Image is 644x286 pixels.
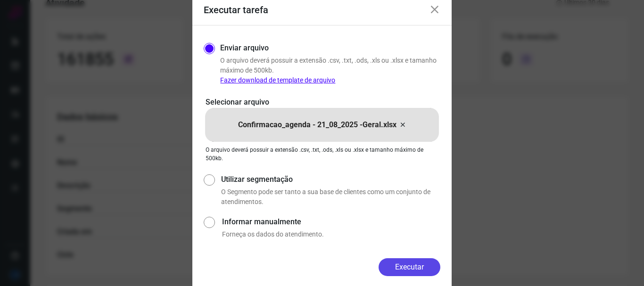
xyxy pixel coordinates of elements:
h3: Executar tarefa [204,4,268,16]
label: Informar manualmente [222,216,440,228]
p: Confirmacao_agenda - 21_08_2025 -Geral.xlsx [238,119,396,131]
p: Forneça os dados do atendimento. [222,229,440,239]
label: Utilizar segmentação [221,174,440,185]
p: Selecionar arquivo [206,97,438,108]
p: O arquivo deverá possuir a extensão .csv, .txt, .ods, .xls ou .xlsx e tamanho máximo de 500kb. [206,146,438,163]
p: O Segmento pode ser tanto a sua base de clientes como um conjunto de atendimentos. [221,187,440,207]
a: Fazer download de template de arquivo [220,76,335,84]
button: Executar [379,258,440,276]
label: Enviar arquivo [220,42,269,54]
p: O arquivo deverá possuir a extensão .csv, .txt, .ods, .xls ou .xlsx e tamanho máximo de 500kb. [220,56,440,85]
